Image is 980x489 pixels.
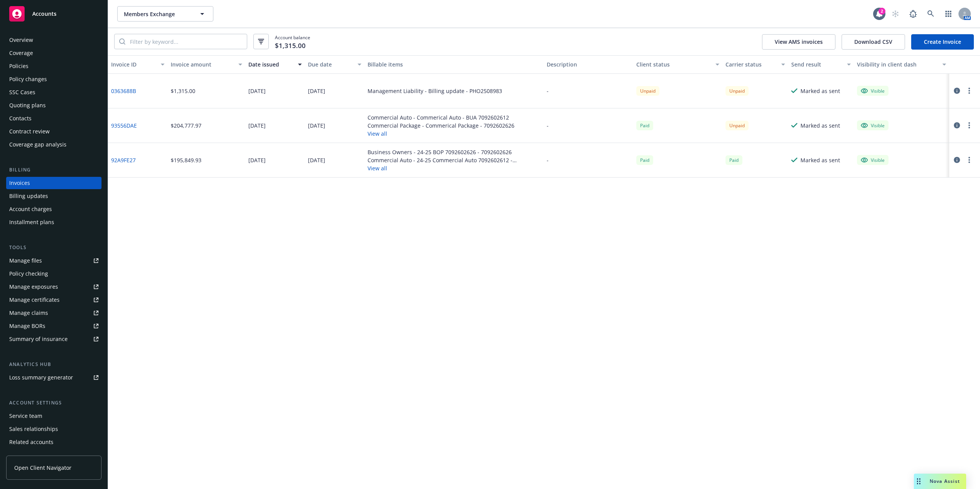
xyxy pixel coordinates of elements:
[800,156,840,164] div: Marked as sent
[791,60,842,68] div: Send result
[368,148,541,156] div: Business Owners - 24-25 BOP 7092602626 - 7092602626
[32,11,57,17] span: Accounts
[6,125,101,138] a: Contract review
[762,34,835,50] button: View AMS invoices
[6,361,101,368] div: Analytics hub
[368,87,502,95] div: Management Liability - Billing update - PHO2508983
[171,156,201,164] div: $195,849.93
[9,138,67,151] div: Coverage gap analysis
[6,203,101,215] a: Account charges
[842,34,905,50] button: Download CSV
[636,86,659,96] div: Unpaid
[6,254,101,267] a: Manage files
[6,320,101,332] a: Manage BORs
[368,156,541,164] div: Commercial Auto - 24-25 Commercial Auto 7092602612 - 7092602612
[9,60,28,72] div: Policies
[9,216,54,228] div: Installment plans
[544,55,633,74] button: Description
[9,281,58,293] div: Manage exposures
[125,34,247,49] input: Filter by keyword...
[725,121,749,130] div: Unpaid
[305,55,364,74] button: Due date
[725,155,742,165] div: Paid
[6,281,101,293] a: Manage exposures
[6,268,101,280] a: Policy checking
[725,86,749,96] div: Unpaid
[6,436,101,448] a: Related accounts
[368,113,514,121] div: Commercial Auto - Commerical Auto - BUA 7092602612
[888,6,903,22] a: Start snowing
[914,474,966,489] button: Nova Assist
[6,166,101,174] div: Billing
[9,307,48,319] div: Manage claims
[9,423,58,435] div: Sales relationships
[6,423,101,435] a: Sales relationships
[9,410,42,422] div: Service team
[248,87,266,95] div: [DATE]
[9,86,35,98] div: SSC Cases
[941,6,956,22] a: Switch app
[722,55,788,74] button: Carrier status
[6,138,101,151] a: Coverage gap analysis
[9,34,33,46] div: Overview
[6,449,101,461] a: Client features
[854,55,949,74] button: Visibility in client dash
[6,34,101,46] a: Overview
[636,60,711,68] div: Client status
[636,121,653,130] span: Paid
[111,60,156,68] div: Invoice ID
[788,55,854,74] button: Send result
[6,216,101,228] a: Installment plans
[9,320,45,332] div: Manage BORs
[248,60,293,68] div: Date issued
[6,177,101,189] a: Invoices
[9,436,53,448] div: Related accounts
[636,155,653,165] div: Paid
[6,86,101,98] a: SSC Cases
[6,60,101,72] a: Policies
[547,121,549,130] div: -
[6,190,101,202] a: Billing updates
[905,6,921,22] a: Report a Bug
[6,333,101,345] a: Summary of insurance
[9,112,32,125] div: Contacts
[9,333,68,345] div: Summary of insurance
[9,371,73,384] div: Loss summary generator
[245,55,305,74] button: Date issued
[171,121,201,130] div: $204,777.97
[9,177,30,189] div: Invoices
[9,449,47,461] div: Client features
[547,156,549,164] div: -
[6,399,101,407] div: Account settings
[368,121,514,130] div: Commercial Package - Commerical Package - 7092602626
[368,130,514,138] button: View all
[914,474,923,489] div: Drag to move
[6,371,101,384] a: Loss summary generator
[111,156,136,164] a: 92A9FE27
[800,87,840,95] div: Marked as sent
[879,8,885,15] div: 2
[9,73,47,85] div: Policy changes
[124,10,190,18] span: Members Exchange
[9,190,48,202] div: Billing updates
[923,6,938,22] a: Search
[275,41,306,51] span: $1,315.00
[6,244,101,251] div: Tools
[275,34,310,49] span: Account balance
[364,55,544,74] button: Billable items
[171,60,234,68] div: Invoice amount
[171,87,195,95] div: $1,315.00
[633,55,723,74] button: Client status
[547,60,630,68] div: Description
[911,34,974,50] a: Create Invoice
[6,99,101,111] a: Quoting plans
[930,478,960,484] span: Nova Assist
[857,60,938,68] div: Visibility in client dash
[6,294,101,306] a: Manage certificates
[6,112,101,125] a: Contacts
[9,125,50,138] div: Contract review
[9,294,60,306] div: Manage certificates
[6,73,101,85] a: Policy changes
